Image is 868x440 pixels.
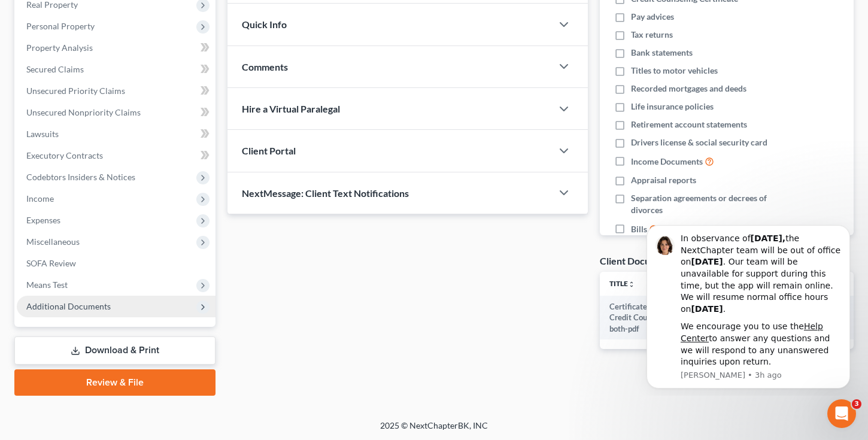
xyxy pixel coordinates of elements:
span: Recorded mortgages and deeds [631,83,746,95]
span: 3 [852,399,861,409]
span: Unsecured Nonpriority Claims [26,107,141,117]
span: Drivers license & social security card [631,136,767,148]
span: Codebtors Insiders & Notices [26,172,135,182]
a: Unsecured Nonpriority Claims [17,102,216,123]
span: Appraisal reports [631,174,696,186]
a: Titleunfold_more [609,279,635,288]
span: SOFA Review [26,258,76,268]
span: Retirement account statements [631,119,747,131]
span: Miscellaneous [26,236,80,247]
span: Comments [242,61,288,72]
span: Tax returns [631,29,673,41]
div: Client Documents [600,254,676,267]
td: Certificate of Credit Counseling both-pdf [600,296,684,339]
i: unfold_more [628,281,635,288]
a: Property Analysis [17,37,216,59]
span: Expenses [26,215,60,225]
span: Bank statements [631,47,693,59]
a: Lawsuits [17,123,216,145]
a: Download & Print [14,336,216,365]
span: Client Portal [242,145,296,156]
span: Income Documents [631,156,703,168]
span: Lawsuits [26,129,59,139]
span: Executory Contracts [26,150,103,160]
a: Executory Contracts [17,145,216,166]
span: Separation agreements or decrees of divorces [631,192,780,216]
span: Additional Documents [26,301,111,311]
span: NextMessage: Client Text Notifications [242,187,409,199]
a: Unsecured Priority Claims [17,80,216,102]
span: Secured Claims [26,64,84,74]
span: Quick Info [242,19,287,30]
iframe: Intercom live chat [827,399,856,428]
a: Review & File [14,369,216,396]
span: Personal Property [26,21,95,31]
a: Secured Claims [17,59,216,80]
iframe: Intercom notifications message [629,214,868,396]
a: SOFA Review [17,253,216,274]
span: Hire a Virtual Paralegal [242,103,340,114]
span: Unsecured Priority Claims [26,86,125,96]
span: Income [26,193,54,204]
span: Property Analysis [26,43,93,53]
span: Pay advices [631,11,674,23]
span: Life insurance policies [631,101,714,113]
span: Titles to motor vehicles [631,65,718,77]
span: Means Test [26,280,68,290]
